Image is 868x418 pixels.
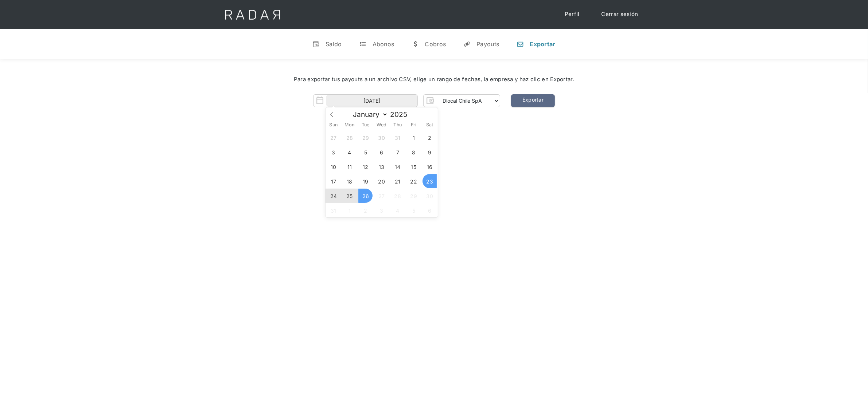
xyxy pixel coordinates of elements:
[390,203,405,217] span: September 4, 2025
[342,174,357,188] span: August 18, 2025
[342,145,357,159] span: August 4, 2025
[359,40,367,48] div: t
[406,174,421,188] span: August 22, 2025
[390,159,405,174] span: August 14, 2025
[374,174,389,188] span: August 20, 2025
[358,189,373,203] span: August 26, 2025
[390,145,405,159] span: August 7, 2025
[326,189,340,203] span: August 24, 2025
[358,159,373,174] span: August 12, 2025
[406,123,422,127] span: Fri
[406,203,421,217] span: September 5, 2025
[517,40,524,48] div: n
[358,174,373,188] span: August 19, 2025
[373,40,394,48] div: Abonos
[390,174,405,188] span: August 21, 2025
[423,130,437,145] span: August 2, 2025
[423,189,437,203] span: August 30, 2025
[374,189,389,203] span: August 27, 2025
[530,40,555,48] div: Exportar
[511,94,555,107] a: Exportar
[422,123,438,127] span: Sat
[388,110,414,119] input: Year
[358,123,374,127] span: Tue
[423,159,437,174] span: August 16, 2025
[342,130,357,145] span: July 28, 2025
[326,145,340,159] span: August 3, 2025
[326,174,340,188] span: August 17, 2025
[326,123,342,127] span: Sun
[374,145,389,159] span: August 6, 2025
[374,203,389,217] span: September 3, 2025
[476,40,499,48] div: Payouts
[326,130,340,145] span: July 27, 2025
[423,145,437,159] span: August 9, 2025
[342,203,357,217] span: September 1, 2025
[326,203,340,217] span: August 31, 2025
[390,130,405,145] span: July 31, 2025
[406,130,421,145] span: August 1, 2025
[390,123,406,127] span: Thu
[406,145,421,159] span: August 8, 2025
[342,189,357,203] span: August 25, 2025
[390,189,405,203] span: August 28, 2025
[374,130,389,145] span: July 30, 2025
[349,110,388,119] select: Month
[358,130,373,145] span: July 29, 2025
[326,40,342,48] div: Saldo
[374,159,389,174] span: August 13, 2025
[22,75,846,84] div: Para exportar tus payouts a un archivo CSV, elige un rango de fechas, la empresa y haz clic en Ex...
[406,189,421,203] span: August 29, 2025
[342,123,358,127] span: Mon
[326,159,340,174] span: August 10, 2025
[358,203,373,217] span: September 2, 2025
[312,40,320,48] div: v
[412,40,419,48] div: w
[358,145,373,159] span: August 5, 2025
[423,203,437,217] span: September 6, 2025
[425,40,446,48] div: Cobros
[557,7,587,21] a: Perfil
[594,7,646,21] a: Cerrar sesión
[463,40,471,48] div: y
[313,94,500,107] form: Form
[406,159,421,174] span: August 15, 2025
[342,159,357,174] span: August 11, 2025
[374,123,390,127] span: Wed
[423,174,437,188] span: August 23, 2025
